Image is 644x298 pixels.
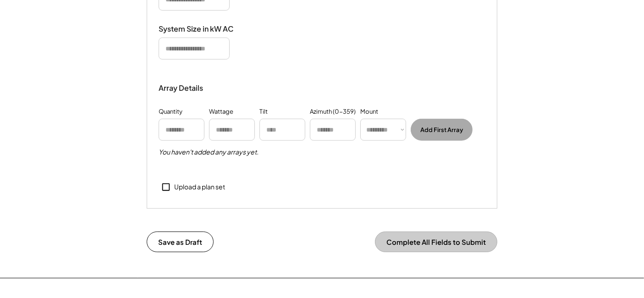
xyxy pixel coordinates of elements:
[174,182,225,192] div: Upload a plan set
[375,232,497,252] button: Complete All Fields to Submit
[159,83,204,94] div: Array Details
[209,107,233,116] div: Wattage
[360,107,378,116] div: Mount
[411,119,473,141] button: Add First Array
[159,148,259,157] h5: You haven't added any arrays yet.
[147,232,214,252] button: Save as Draft
[259,107,268,116] div: Tilt
[159,24,250,34] div: System Size in kW AC
[310,107,356,116] div: Azimuth (0-359)
[159,107,182,116] div: Quantity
